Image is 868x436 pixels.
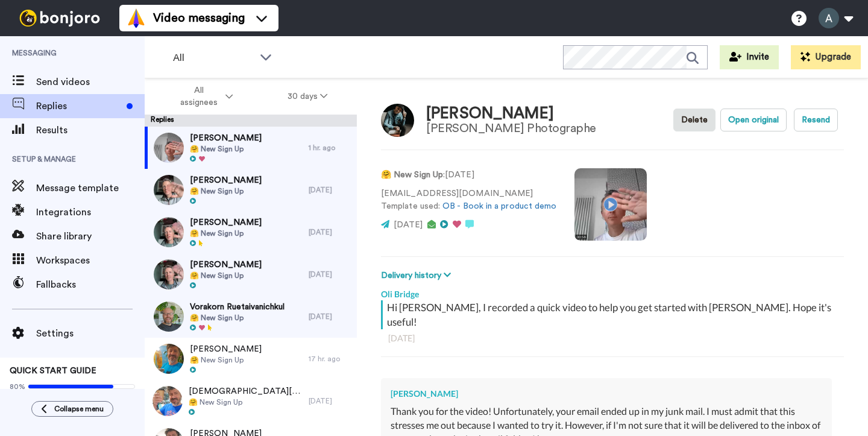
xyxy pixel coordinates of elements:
[36,253,145,268] span: Workspaces
[381,171,443,179] strong: 🤗 New Sign Up
[381,269,454,282] button: Delivery history
[190,271,262,280] span: 🤗 New Sign Up
[127,8,146,28] img: vm-color.svg
[153,386,183,416] img: a8ba201b-a591-4077-b867-a3f26e438069-thumb.jpg
[145,169,357,211] a: [PERSON_NAME]🤗 New Sign Up[DATE]
[309,270,351,279] div: [DATE]
[260,86,355,107] button: 30 days
[309,143,351,153] div: 1 hr. ago
[381,188,556,213] p: [EMAIL_ADDRESS][DOMAIN_NAME] Template used:
[154,302,184,332] img: f33cda64-340f-4753-b3ac-5768991b72f7-thumb.jpg
[190,313,285,323] span: 🤗 New Sign Up
[36,229,145,244] span: Share library
[426,122,596,135] div: [PERSON_NAME] Photographe
[154,133,184,163] img: 6a42e8aa-c9a8-4302-90c1-d0547754cef2-thumb.jpg
[190,259,262,271] span: [PERSON_NAME]
[145,338,357,380] a: [PERSON_NAME]🤗 New Sign Up17 hr. ago
[36,205,145,220] span: Integrations
[309,396,351,406] div: [DATE]
[394,221,423,229] span: [DATE]
[673,109,715,131] button: Delete
[36,326,145,341] span: Settings
[145,295,357,338] a: Vorakorn Ruetaivanichkul🤗 New Sign Up[DATE]
[387,300,841,329] div: Hi [PERSON_NAME], I recorded a quick video to help you get started with [PERSON_NAME]. Hope it's ...
[54,404,104,414] span: Collapse menu
[36,99,122,113] span: Replies
[381,104,414,137] img: Image of Jeff Gagnon
[794,109,838,131] button: Resend
[442,202,556,210] a: OB - Book in a product demo
[36,75,145,89] span: Send videos
[145,211,357,253] a: [PERSON_NAME]🤗 New Sign Up[DATE]
[145,253,357,295] a: [PERSON_NAME]🤗 New Sign Up[DATE]
[154,259,184,289] img: f10ed394-d962-4f26-9dbc-02d848830d77-thumb.jpg
[174,84,223,109] span: All assignees
[36,181,145,195] span: Message template
[154,217,184,247] img: 587bb185-235c-4b5b-8672-f5e82b8e3d41-thumb.jpg
[190,355,262,365] span: 🤗 New Sign Up
[190,144,262,154] span: 🤗 New Sign Up
[720,45,779,69] button: Invite
[190,216,262,229] span: [PERSON_NAME]
[309,185,351,195] div: [DATE]
[36,123,145,137] span: Results
[388,332,837,344] div: [DATE]
[189,397,303,407] span: 🤗 New Sign Up
[426,105,596,122] div: [PERSON_NAME]
[190,229,262,238] span: 🤗 New Sign Up
[190,301,285,313] span: Vorakorn Ruetaivanichkul
[309,312,351,321] div: [DATE]
[381,282,844,300] div: Oli Bridge
[720,109,787,131] button: Open original
[145,380,357,422] a: [DEMOGRAPHIC_DATA][PERSON_NAME]🤗 New Sign Up[DATE]
[154,344,184,374] img: dbe9cd5f-600b-4a5f-b476-a11dd53300d3-thumb.jpg
[14,10,105,27] img: bj-logo-header-white.svg
[791,45,861,69] button: Upgrade
[173,51,254,65] span: All
[309,227,351,237] div: [DATE]
[10,367,96,375] span: QUICK START GUIDE
[189,385,303,397] span: [DEMOGRAPHIC_DATA][PERSON_NAME]
[190,343,262,355] span: [PERSON_NAME]
[31,401,113,417] button: Collapse menu
[391,388,822,400] div: [PERSON_NAME]
[309,354,351,364] div: 17 hr. ago
[10,382,25,391] span: 80%
[154,175,184,205] img: 605b730f-86d2-4b1c-ad08-0fdc43cc8c10-thumb.jpg
[145,115,357,127] div: Replies
[190,186,262,196] span: 🤗 New Sign Up
[190,174,262,186] span: [PERSON_NAME]
[381,169,556,182] p: : [DATE]
[36,277,145,292] span: Fallbacks
[190,132,262,144] span: [PERSON_NAME]
[145,127,357,169] a: [PERSON_NAME]🤗 New Sign Up1 hr. ago
[147,80,260,113] button: All assignees
[153,10,245,27] span: Video messaging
